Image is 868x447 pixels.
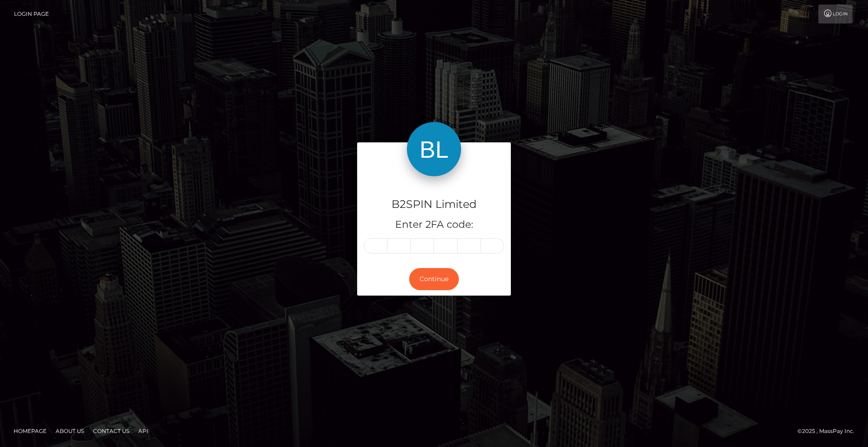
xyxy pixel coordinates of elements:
a: API [135,424,152,438]
a: About Us [52,424,88,438]
a: Homepage [10,424,50,438]
h4: B2SPIN Limited [364,197,504,212]
a: Login [818,5,853,24]
button: Continue [409,268,459,290]
div: © 2025 , MassPay Inc. [797,426,861,436]
a: Contact Us [90,424,133,438]
img: B2SPIN Limited [407,122,461,176]
h5: Enter 2FA code: [364,218,504,232]
a: Login Page [14,5,49,24]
